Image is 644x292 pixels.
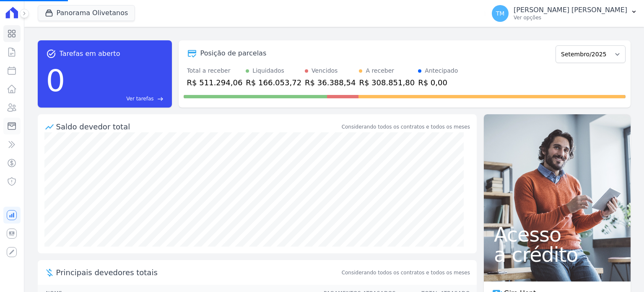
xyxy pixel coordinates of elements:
[342,269,470,276] span: Considerando todos os contratos e todos os meses
[342,123,470,131] div: Considerando todos os contratos e todos os meses
[187,77,243,88] div: R$ 511.294,06
[56,267,340,278] span: Principais devedores totais
[425,66,458,75] div: Antecipado
[200,48,267,58] div: Posição de parcelas
[38,5,135,21] button: Panorama Olivetanos
[514,6,627,14] p: [PERSON_NAME] [PERSON_NAME]
[418,77,458,88] div: R$ 0,00
[494,245,621,265] span: a crédito
[187,66,243,75] div: Total a receber
[56,121,340,132] div: Saldo devedor total
[485,2,644,25] button: TM [PERSON_NAME] [PERSON_NAME] Ver opções
[60,49,120,59] span: Tarefas em aberto
[252,66,284,75] div: Liquidados
[305,77,356,88] div: R$ 36.388,54
[246,77,301,88] div: R$ 166.053,72
[312,66,338,75] div: Vencidos
[514,14,627,21] p: Ver opções
[126,95,153,103] span: Ver tarefas
[68,95,163,103] a: Ver tarefas east
[366,66,394,75] div: A receber
[46,59,65,103] div: 0
[46,49,56,59] span: task_alt
[359,77,415,88] div: R$ 308.851,80
[496,11,505,16] span: TM
[157,96,164,102] span: east
[494,224,621,245] span: Acesso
